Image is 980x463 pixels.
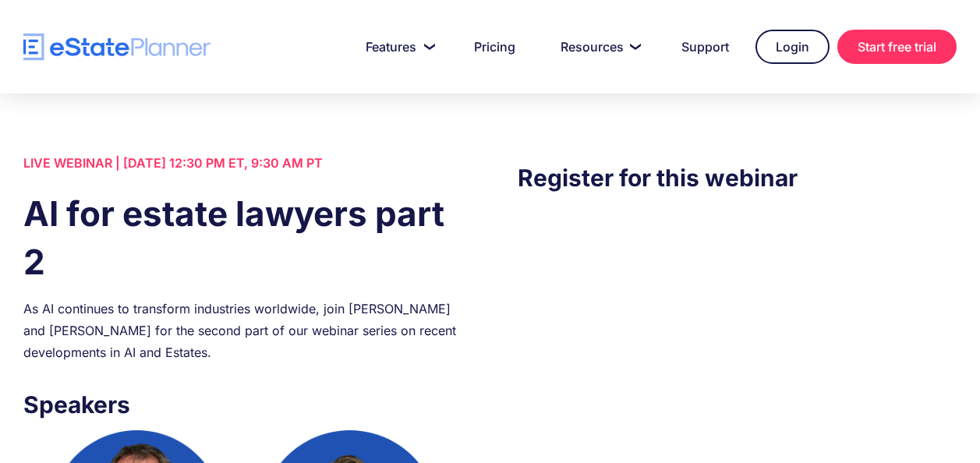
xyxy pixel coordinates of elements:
[23,152,462,174] div: LIVE WEBINAR | [DATE] 12:30 PM ET, 9:30 AM PT
[837,30,957,64] a: Start free trial
[347,31,448,62] a: Features
[23,298,462,363] div: As AI continues to transform industries worldwide, join [PERSON_NAME] and [PERSON_NAME] for the s...
[518,160,957,196] h3: Register for this webinar
[755,30,830,64] a: Login
[542,31,655,62] a: Resources
[23,189,462,286] h1: AI for estate lawyers part 2
[23,387,462,422] h3: Speakers
[455,31,534,62] a: Pricing
[663,31,748,62] a: Support
[23,34,211,61] a: home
